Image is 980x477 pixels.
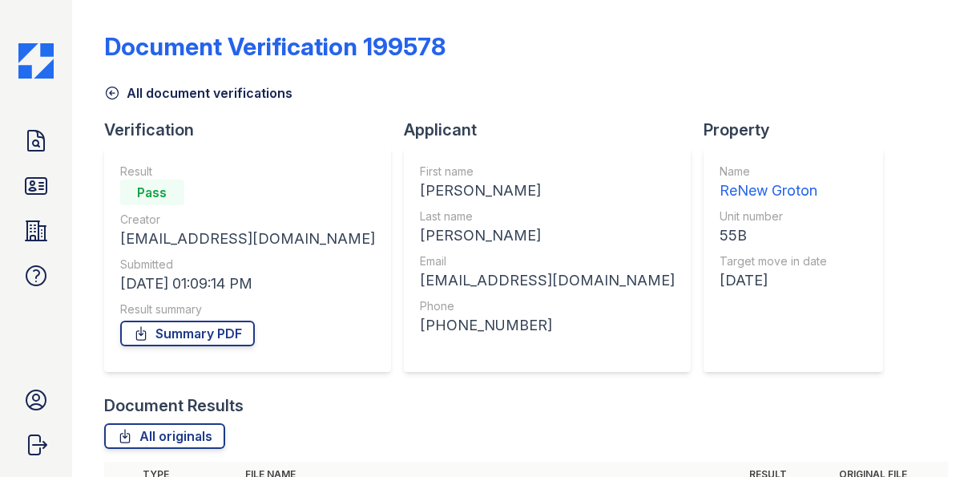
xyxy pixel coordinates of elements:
[120,164,375,180] div: Result
[104,83,292,103] a: All document verifications
[18,43,54,79] img: CE_Icon_Blue-c292c112584629df590d857e76928e9f676e5b41ef8f769ba2f05ee15b207248.png
[120,321,255,346] a: Summary PDF
[420,298,675,314] div: Phone
[720,224,827,247] div: 55B
[704,119,896,141] div: Property
[120,180,184,205] div: Pass
[720,253,827,269] div: Target move in date
[420,253,675,269] div: Email
[120,257,375,273] div: Submitted
[913,413,964,461] iframe: chat widget
[404,119,704,141] div: Applicant
[104,32,446,61] div: Document Verification 199578
[720,180,827,202] div: ReNew Groton
[420,208,675,224] div: Last name
[104,394,244,417] div: Document Results
[420,164,675,180] div: First name
[420,269,675,292] div: [EMAIL_ADDRESS][DOMAIN_NAME]
[720,208,827,224] div: Unit number
[104,119,404,141] div: Verification
[720,164,827,202] a: Name ReNew Groton
[420,224,675,247] div: [PERSON_NAME]
[120,301,375,317] div: Result summary
[120,212,375,228] div: Creator
[420,314,675,337] div: [PHONE_NUMBER]
[720,269,827,292] div: [DATE]
[104,423,225,449] a: All originals
[120,228,375,250] div: [EMAIL_ADDRESS][DOMAIN_NAME]
[420,180,675,202] div: [PERSON_NAME]
[120,273,375,295] div: [DATE] 01:09:14 PM
[720,164,827,180] div: Name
